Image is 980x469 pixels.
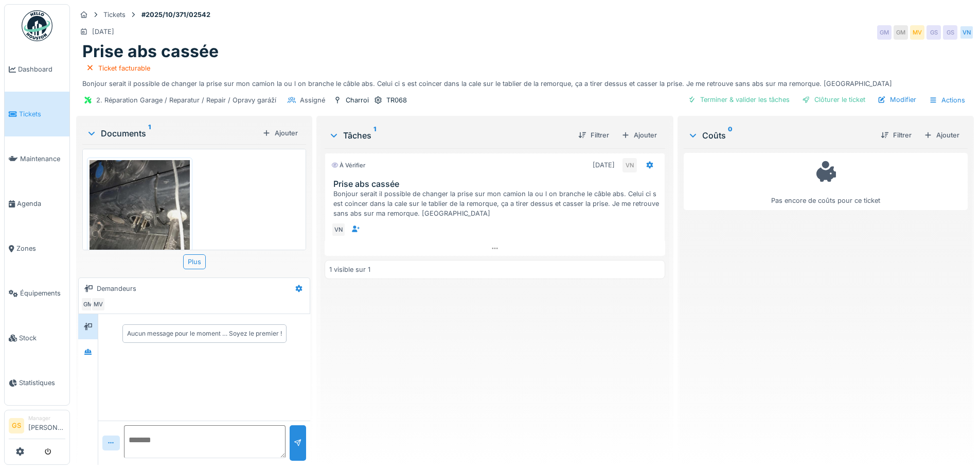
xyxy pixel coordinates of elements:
a: GS Manager[PERSON_NAME] [9,414,65,439]
div: Tickets [103,10,126,20]
div: VN [959,25,974,40]
a: Zones [5,226,69,271]
div: Ajouter [258,126,302,140]
div: Coûts [688,129,872,142]
div: [DATE] [92,27,114,37]
span: Zones [16,244,65,253]
div: Charroi [346,95,369,105]
div: Terminer & valider les tâches [684,93,794,107]
div: Ajouter [920,128,964,142]
li: [PERSON_NAME] [28,414,65,437]
a: Stock [5,316,69,360]
img: ogq6rvgrxtbfa8bq2rexqawywncx [90,160,190,293]
div: Manager [28,414,65,422]
a: Maintenance [5,136,69,181]
div: TR068 [386,95,407,105]
sup: 1 [373,129,376,142]
div: À vérifier [331,161,365,170]
span: Maintenance [20,154,65,164]
li: GS [9,418,24,433]
div: [DATE] [593,160,615,170]
span: Agenda [17,199,65,209]
div: GM [81,297,95,311]
div: 1 visible sur 1 [329,265,370,274]
span: Tickets [19,109,65,119]
a: Tickets [5,92,69,136]
div: Filtrer [574,128,613,142]
div: Actions [924,93,970,108]
span: Équipements [20,288,65,298]
span: Dashboard [18,64,65,74]
a: Statistiques [5,360,69,405]
div: Aucun message pour le moment … Soyez le premier ! [127,329,282,338]
div: VN [622,158,637,172]
strong: #2025/10/371/02542 [137,10,215,20]
div: Ajouter [617,128,661,142]
a: Équipements [5,271,69,316]
div: Demandeurs [97,284,136,293]
div: Ticket facturable [98,63,150,73]
div: Documents [86,127,258,140]
div: 2. Réparation Garage / Reparatur / Repair / Opravy garáží [96,95,276,105]
div: GM [877,25,892,40]
sup: 0 [728,129,733,142]
span: Stock [19,333,65,343]
div: Bonjour serait il possible de changer la prise sur mon camion la ou l on branche le câble abs. Ce... [333,189,660,219]
div: Modifier [874,93,920,107]
a: Agenda [5,181,69,226]
span: Statistiques [19,378,65,388]
div: Filtrer [877,128,916,142]
div: MV [910,25,924,40]
h3: Prise abs cassée [333,179,660,189]
div: VN [331,222,346,237]
div: Plus [183,254,206,269]
div: Clôturer le ticket [798,93,869,107]
h1: Prise abs cassée [82,42,219,61]
a: Dashboard [5,47,69,92]
div: Assigné [300,95,325,105]
img: Badge_color-CXgf-gQk.svg [22,10,52,41]
div: GS [943,25,957,40]
div: GM [894,25,908,40]
div: Tâches [329,129,569,142]
div: Bonjour serait il possible de changer la prise sur mon camion la ou l on branche le câble abs. Ce... [82,62,968,89]
div: MV [91,297,105,311]
sup: 1 [148,127,151,140]
div: Pas encore de coûts pour ce ticket [690,158,961,205]
div: GS [926,25,941,40]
